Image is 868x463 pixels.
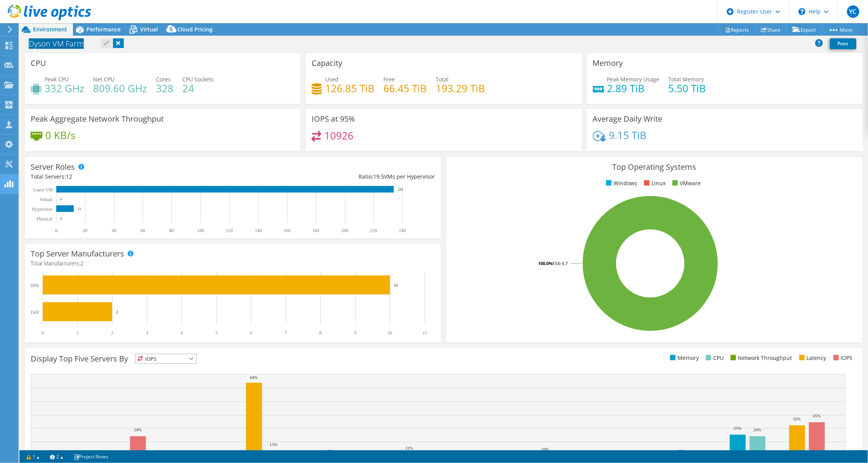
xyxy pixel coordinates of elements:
span: CPU Sockets [182,76,214,83]
text: 11 [423,330,427,336]
h4: 2.89 TiB [607,84,660,93]
h4: 809.60 GHz [93,84,147,93]
text: 40 [112,228,116,233]
div: Ratio: VMs per Hypervisor [233,172,435,181]
h3: CPU [31,59,46,67]
h4: 10926 [324,131,353,140]
text: Virtual [40,197,53,202]
text: Hypervisor [32,207,53,212]
span: Total [436,76,449,83]
span: Peak CPU [45,76,69,83]
text: Guest VM [33,187,53,193]
text: 200 [341,228,348,233]
h3: Average Daily Write [593,115,663,123]
h4: 5.50 TiB [669,84,706,93]
text: Dell [31,310,39,315]
h4: 9.15 TiB [609,131,647,139]
text: 0 [60,197,62,201]
h1: Dyson VM Farm [25,40,96,48]
text: 6 [250,330,252,336]
text: 5 [215,330,218,336]
h4: Total Manufacturers: [31,259,435,268]
span: 2 [80,260,83,267]
h4: 328 [156,84,173,93]
h4: 66.45 TiB [383,84,427,93]
text: 234 [398,188,403,191]
text: 35% [813,413,821,418]
text: 2 [111,330,113,336]
text: 60 [140,228,145,233]
text: 8% [678,449,684,453]
li: Network Throughput [729,354,792,362]
a: More [822,24,858,36]
text: Physical [36,216,52,222]
span: Total Memory [669,76,704,83]
h4: 0 KB/s [45,131,75,139]
text: 24% [134,427,142,432]
span: 12 [66,173,72,180]
span: Used [325,76,338,83]
span: Peak Memory Usage [607,76,660,83]
tspan: 100.0% [538,260,553,266]
text: 24% [754,427,761,432]
text: 180 [312,228,319,233]
div: Total Servers: [31,172,233,181]
li: CPU [704,354,724,362]
a: Export [787,24,823,36]
span: IOPS [135,354,196,363]
span: Environment [33,26,67,33]
span: Free [383,76,395,83]
text: 64% [250,375,258,380]
tspan: ESXi 6.7 [553,260,568,266]
li: IOPS [832,354,853,362]
text: 10% [541,447,549,451]
text: 80 [169,228,174,233]
text: 2 [116,310,118,314]
h3: Memory [593,59,623,67]
a: Reports [718,24,755,36]
text: 32% [793,417,801,421]
h3: Peak Aggregate Network Throughput [31,115,164,123]
text: 12 [78,207,81,211]
h3: Capacity [312,59,342,67]
text: 8% [327,449,333,453]
text: 220 [370,228,377,233]
text: 8 [319,330,322,336]
text: HPE [30,283,39,288]
li: VMware [670,179,701,188]
text: 100 [197,228,204,233]
text: 1 [76,330,79,336]
h4: 332 GHz [45,84,84,93]
li: Linux [642,179,665,188]
svg: \n [799,8,806,15]
text: 25% [734,426,742,430]
span: YC [847,5,859,18]
text: 11% [405,446,413,450]
h4: 24 [182,84,214,93]
text: 4 [180,330,183,336]
span: 19.5 [373,173,384,180]
span: Performance [87,26,121,33]
text: 20 [83,228,87,233]
text: 160 [284,228,291,233]
h3: Top Operating Systems [452,163,856,171]
a: Print [830,38,856,49]
text: 9 [354,330,357,336]
h4: 126.85 TiB [325,84,374,93]
a: Project Notes [68,452,114,461]
text: 13% [270,442,277,447]
text: 0 [55,228,57,233]
h3: Top Server Manufacturers [31,250,124,258]
a: 1 [21,452,45,461]
span: Virtual [140,26,158,33]
text: 240 [399,228,406,233]
text: 140 [255,228,262,233]
text: 120 [226,228,233,233]
li: Memory [668,354,699,362]
li: Latency [797,354,826,362]
text: 10 [394,283,398,287]
span: Net CPU [93,76,114,83]
h3: Server Roles [31,163,75,171]
text: 3 [146,330,148,336]
li: Windows [604,179,637,188]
